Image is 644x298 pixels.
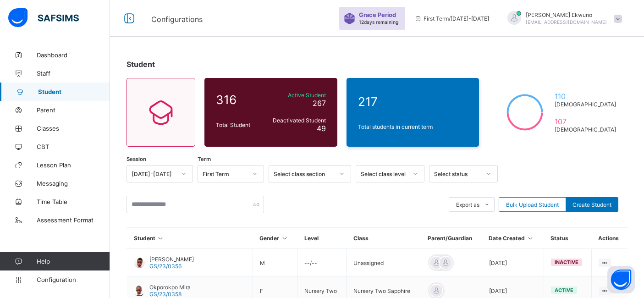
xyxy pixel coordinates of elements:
[555,117,616,126] span: 107
[526,235,534,242] i: Sort in Ascending Order
[37,180,110,187] span: Messaging
[555,101,616,108] span: [DEMOGRAPHIC_DATA]
[572,201,611,208] span: Create Student
[37,143,110,150] span: CBT
[526,11,607,18] span: [PERSON_NAME] Ekwuno
[149,263,182,270] span: GS/23/0356
[37,258,110,265] span: Help
[361,171,407,177] div: Select class level
[297,249,347,277] td: --/--
[151,15,203,24] span: Configurations
[347,228,421,249] th: Class
[506,201,559,208] span: Bulk Upload Student
[267,117,326,124] span: Deactivated Student
[37,106,110,114] span: Parent
[203,171,247,177] div: First Term
[127,228,253,249] th: Student
[8,8,79,28] img: safsims
[198,156,211,162] span: Term
[37,198,110,205] span: Time Table
[313,99,326,108] span: 267
[456,201,479,208] span: Export as
[344,13,355,24] img: sticker-purple.71386a28dfed39d6af7621340158ba97.svg
[37,216,110,224] span: Assessment Format
[281,235,288,242] i: Sort in Ascending Order
[317,124,326,133] span: 49
[37,51,110,59] span: Dashboard
[607,266,635,293] button: Open asap
[591,228,627,249] th: Actions
[37,70,110,77] span: Staff
[482,228,544,249] th: Date Created
[421,228,482,249] th: Parent/Guardian
[498,11,627,26] div: VivianEkwuno
[216,93,262,107] span: 316
[253,249,297,277] td: M
[347,249,421,277] td: Unassigned
[37,276,110,283] span: Configuration
[414,15,489,22] span: session/term information
[555,259,578,265] span: inactive
[555,287,573,293] span: active
[149,291,182,298] span: GS/23/0358
[127,60,155,69] span: Student
[482,249,544,277] td: [DATE]
[555,126,616,133] span: [DEMOGRAPHIC_DATA]
[149,284,191,291] span: Okporokpo Mira
[434,171,481,177] div: Select status
[544,228,591,249] th: Status
[274,171,334,177] div: Select class section
[297,228,347,249] th: Level
[359,19,398,25] span: 12 days remaining
[38,88,110,95] span: Student
[555,92,616,101] span: 110
[359,11,396,18] span: Grace Period
[358,123,468,130] span: Total students in current term
[127,156,146,162] span: Session
[267,92,326,99] span: Active Student
[37,161,110,169] span: Lesson Plan
[214,119,264,131] div: Total Student
[358,94,468,109] span: 217
[253,228,297,249] th: Gender
[157,235,165,242] i: Sort in Ascending Order
[526,19,607,25] span: [EMAIL_ADDRESS][DOMAIN_NAME]
[132,171,176,177] div: [DATE]-[DATE]
[149,256,194,263] span: [PERSON_NAME]
[37,125,110,132] span: Classes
